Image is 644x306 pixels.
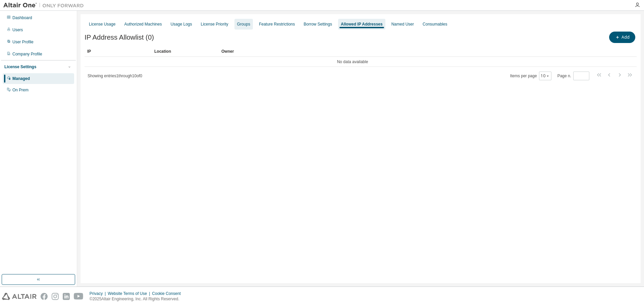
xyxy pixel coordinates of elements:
[609,32,635,43] button: Add
[3,2,87,9] img: Altair One
[74,293,84,300] img: youtube.svg
[108,291,152,296] div: Website Terms of Use
[304,21,332,27] div: Borrow Settings
[12,76,30,81] div: Managed
[152,291,184,296] div: Cookie Consent
[41,293,48,300] img: facebook.svg
[52,293,59,300] img: instagram.svg
[237,21,250,27] div: Groups
[557,72,589,80] span: Page n.
[12,87,29,93] div: On Prem
[510,72,551,80] span: Items per page
[259,21,295,27] div: Feature Restrictions
[221,46,618,57] div: Owner
[85,57,621,67] td: No data available
[4,64,36,70] div: License Settings
[90,296,185,302] p: © 2025 Altair Engineering, Inc. All Rights Reserved.
[391,21,414,27] div: Named User
[12,27,23,33] div: Users
[154,46,216,57] div: Location
[89,21,115,27] div: License Usage
[87,46,149,57] div: IP
[170,21,192,27] div: Usage Logs
[423,21,447,27] div: Consumables
[124,21,162,27] div: Authorized Machines
[541,73,550,79] button: 10
[90,291,108,296] div: Privacy
[12,51,42,57] div: Company Profile
[63,293,70,300] img: linkedin.svg
[12,39,34,45] div: User Profile
[12,15,32,20] div: Dashboard
[88,74,142,78] span: Showing entries 1 through 10 of 0
[201,21,228,27] div: License Priority
[85,34,154,41] span: IP Address Allowlist (0)
[341,21,383,27] div: Allowed IP Addresses
[2,293,37,300] img: altair_logo.svg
